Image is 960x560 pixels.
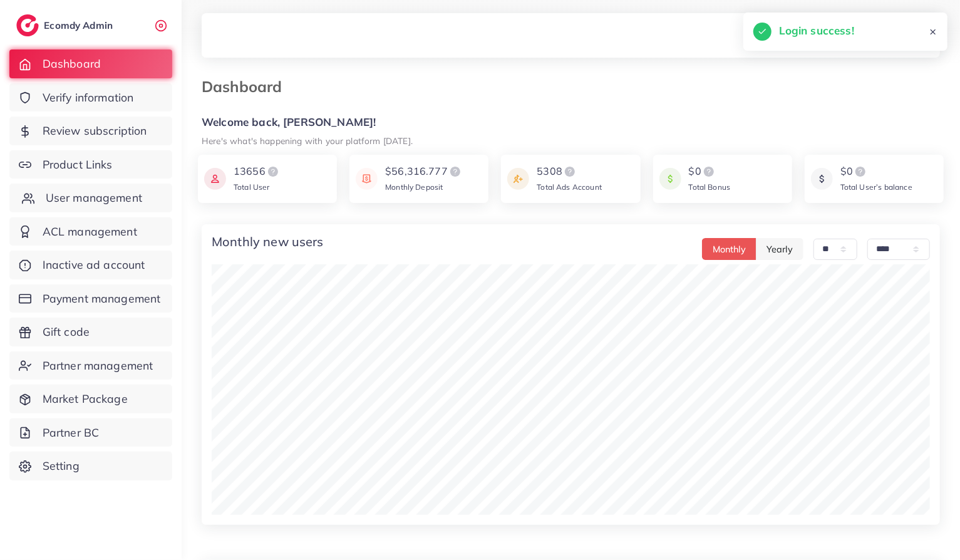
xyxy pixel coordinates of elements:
img: logo [853,164,868,179]
a: ACL management [9,217,172,246]
span: Gift code [43,324,90,340]
span: Payment management [43,291,161,307]
a: Payment management [9,284,172,313]
span: Review subscription [43,123,147,139]
div: $0 [689,164,731,179]
div: 13656 [234,164,281,179]
img: logo [448,164,463,179]
div: $0 [840,164,912,179]
a: Partner management [9,351,172,380]
div: $56,316.777 [385,164,463,179]
a: Verify information [9,83,172,112]
img: logo [266,164,281,179]
span: ACL management [43,224,137,240]
span: Market Package [43,391,128,407]
span: Partner BC [43,425,100,441]
a: Review subscription [9,117,172,145]
a: Product Links [9,150,172,179]
a: logoEcomdy Admin [16,14,116,36]
span: Verify information [43,90,134,106]
img: icon payment [507,164,529,194]
h3: Dashboard [202,78,292,96]
span: Total User [234,182,270,192]
span: Total User’s balance [840,182,912,192]
span: Inactive ad account [43,257,145,273]
a: Dashboard [9,49,172,78]
a: Setting [9,452,172,480]
img: logo [562,164,577,179]
button: Monthly [702,238,756,260]
span: Setting [43,458,80,474]
img: icon payment [659,164,681,194]
h4: Monthly new users [212,234,324,249]
span: Product Links [43,157,113,173]
span: Total Ads Account [537,182,602,192]
img: icon payment [356,164,378,194]
a: User management [9,184,172,212]
a: Gift code [9,318,172,346]
img: icon payment [204,164,226,194]
a: Partner BC [9,418,172,447]
h5: Welcome back, [PERSON_NAME]! [202,116,940,129]
button: Yearly [756,238,803,260]
h2: Ecomdy Admin [44,19,116,31]
a: Market Package [9,385,172,413]
img: logo [16,14,39,36]
div: 5308 [537,164,602,179]
span: Partner management [43,358,153,374]
img: icon payment [811,164,833,194]
h5: Login success! [779,23,854,39]
span: Total Bonus [689,182,731,192]
img: logo [701,164,716,179]
span: User management [46,190,142,206]
a: Inactive ad account [9,251,172,279]
small: Here's what's happening with your platform [DATE]. [202,135,413,146]
span: Monthly Deposit [385,182,443,192]
span: Dashboard [43,56,101,72]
